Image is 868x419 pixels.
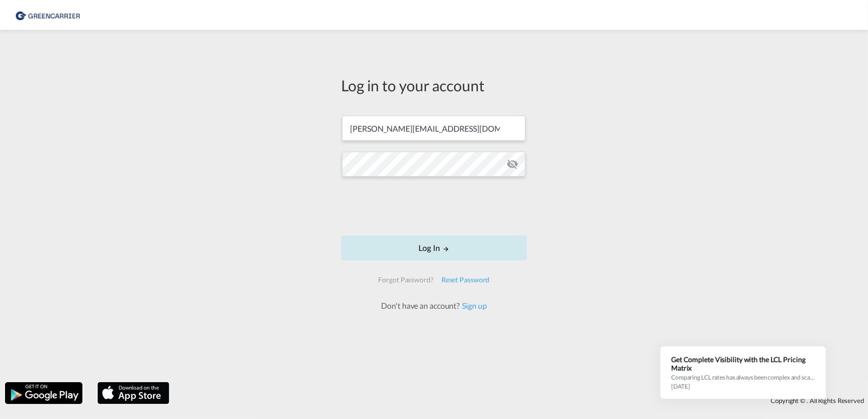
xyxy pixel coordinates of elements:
[341,75,527,96] div: Log in to your account
[370,300,497,311] div: Don't have an account?
[459,301,486,310] a: Sign up
[15,4,82,26] img: 1378a7308afe11ef83610d9e779c6b34.png
[341,235,527,260] button: LOGIN
[96,381,170,405] img: apple.png
[174,392,868,409] div: Copyright © . All Rights Reserved
[374,271,437,289] div: Forgot Password?
[358,187,510,225] iframe: reCAPTCHA
[506,158,518,170] md-icon: icon-eye-off
[342,116,525,141] input: Enter email/phone number
[437,271,494,289] div: Reset Password
[4,381,83,405] img: google.png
